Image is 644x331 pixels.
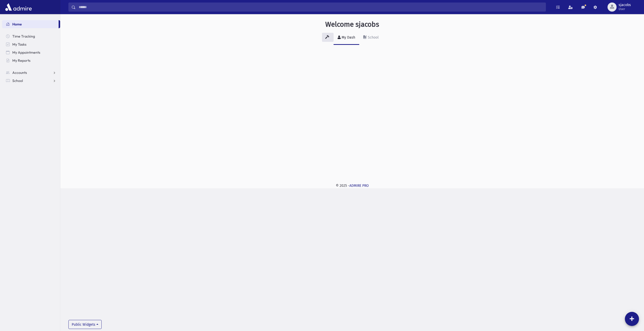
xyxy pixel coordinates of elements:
[2,32,60,40] a: Time Tracking
[4,2,33,12] img: AdmirePro
[325,20,379,29] h3: Welcome sjacobs
[76,3,546,12] input: Search
[2,20,59,28] a: Home
[12,70,27,75] span: Accounts
[12,78,23,83] span: School
[2,48,60,56] a: My Appointments
[2,69,60,77] a: Accounts
[619,7,631,11] span: User
[68,320,102,329] button: Public Widgets
[349,184,369,188] a: ADMIRE PRO
[12,58,30,63] span: My Reports
[2,77,60,85] a: School
[68,183,636,188] div: © 2025 -
[367,35,379,40] div: School
[12,34,35,39] span: Time Tracking
[2,40,60,48] a: My Tasks
[341,35,355,40] div: My Dash
[359,31,383,45] a: School
[12,50,40,55] span: My Appointments
[334,31,359,45] a: My Dash
[12,22,22,26] span: Home
[2,56,60,65] a: My Reports
[12,42,26,47] span: My Tasks
[619,3,631,7] span: sjacobs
